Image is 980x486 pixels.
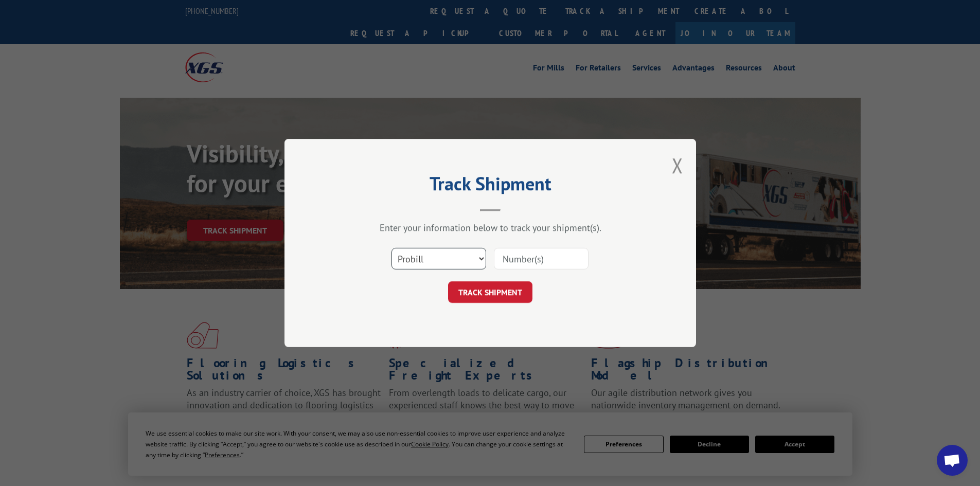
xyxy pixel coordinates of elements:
input: Number(s) [494,248,589,269]
button: TRACK SHIPMENT [448,281,532,303]
div: Enter your information below to track your shipment(s). [336,222,645,233]
h2: Track Shipment [336,176,645,196]
button: Close modal [672,152,683,179]
div: Open chat [937,445,968,476]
